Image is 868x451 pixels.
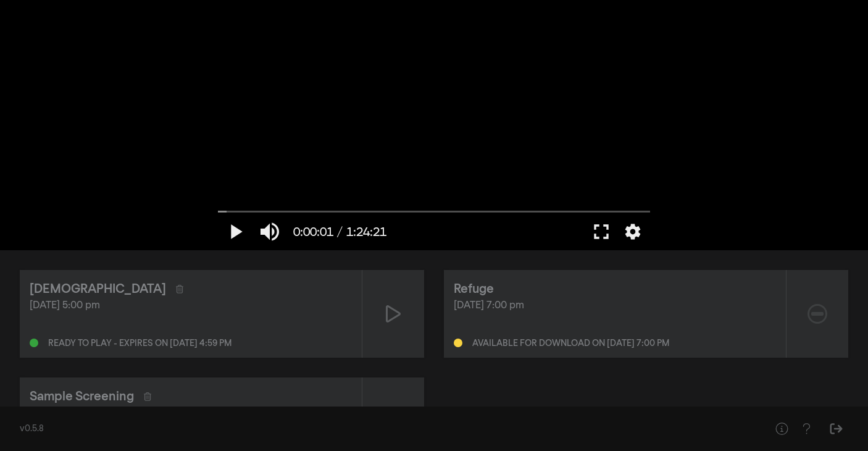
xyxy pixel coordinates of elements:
[252,213,287,250] button: Mute
[472,339,669,348] div: Available for download on [DATE] 7:00 pm
[619,213,647,250] button: More settings
[30,387,134,406] div: Sample Screening
[287,213,393,250] button: 0:00:01 / 1:24:21
[454,298,776,313] div: [DATE] 7:00 pm
[769,416,794,441] button: Help
[30,280,166,298] div: [DEMOGRAPHIC_DATA]
[584,213,619,250] button: Full screen
[30,298,352,313] div: [DATE] 5:00 pm
[48,339,232,348] div: Ready to play - expires on [DATE] 4:59 pm
[454,280,494,298] div: Refuge
[218,213,252,250] button: Play
[20,423,745,436] div: v0.5.8
[824,416,848,441] button: Sign Out
[794,416,819,441] button: Help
